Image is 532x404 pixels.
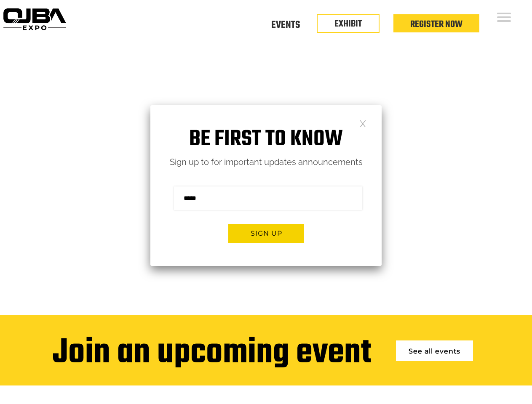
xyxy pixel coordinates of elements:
a: EXHIBIT [334,17,362,31]
a: Close [359,120,366,127]
button: Sign up [228,224,304,243]
h1: Be first to know [150,126,382,153]
a: See all events [396,340,473,361]
div: Join an upcoming event [53,334,371,373]
p: Sign up to for important updates announcements [150,155,382,170]
a: Register Now [410,17,462,32]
